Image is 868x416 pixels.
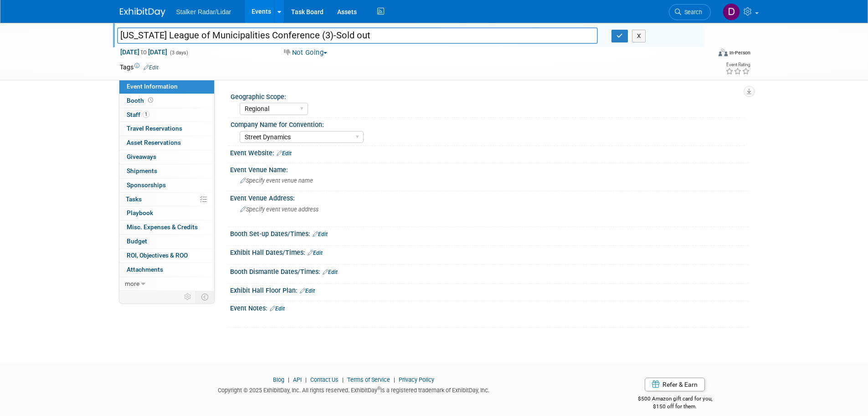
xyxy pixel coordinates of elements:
[119,235,214,248] a: Budget
[119,122,214,136] a: Travel Reservations
[601,403,749,411] div: $150 off for them.
[270,305,285,312] a: Edit
[391,376,397,383] span: |
[127,237,147,245] span: Budget
[340,376,346,383] span: |
[119,136,214,150] a: Asset Reservations
[127,181,166,189] span: Sponsorships
[681,9,702,16] span: Search
[127,153,156,160] span: Giveaways
[725,63,750,67] div: Event Rating
[120,8,165,17] img: ExhibitDay
[399,376,434,383] a: Privacy Policy
[230,246,749,258] div: Exhibit Hall Dates/Times:
[169,50,188,56] span: (3 days)
[139,48,148,56] span: to
[723,3,740,21] img: Don Horen
[119,249,214,263] a: ROI, Objectives & ROO
[119,206,214,220] a: Playbook
[127,209,153,216] span: Playbook
[632,30,646,42] button: X
[657,47,751,61] div: Event Format
[119,94,214,108] a: Booth
[119,193,214,206] a: Tasks
[120,63,159,72] td: Tags
[273,376,284,383] a: Blog
[144,64,159,71] a: Edit
[231,90,745,101] div: Geographic Scope:
[719,49,728,56] img: Format-Inperson.png
[230,163,749,174] div: Event Venue Name:
[127,266,163,273] span: Attachments
[119,221,214,234] a: Misc. Expenses & Credits
[230,301,749,313] div: Event Notes:
[230,265,749,277] div: Booth Dismantle Dates/Times:
[127,252,188,259] span: ROI, Objectives & ROO
[146,97,155,104] span: Booth not reserved yet
[119,108,214,122] a: Staff1
[125,280,139,287] span: more
[669,4,711,20] a: Search
[230,191,749,203] div: Event Venue Address:
[126,195,142,203] span: Tasks
[601,389,749,410] div: $500 Amazon gift card for you,
[127,139,181,146] span: Asset Reservations
[313,231,328,237] a: Edit
[119,150,214,164] a: Giveaways
[729,49,750,56] div: In-Person
[127,111,149,118] span: Staff
[277,150,292,157] a: Edit
[286,376,292,383] span: |
[176,8,231,16] span: Stalker Radar/Lidar
[347,376,390,383] a: Terms of Service
[120,384,588,395] div: Copyright © 2025 ExhibitDay, Inc. All rights reserved. ExhibitDay is a registered trademark of Ex...
[240,206,318,213] span: Specify event venue address
[230,284,749,295] div: Exhibit Hall Floor Plan:
[230,146,749,158] div: Event Website:
[127,125,182,132] span: Travel Reservations
[143,111,149,118] span: 1
[119,179,214,192] a: Sponsorships
[127,83,178,90] span: Event Information
[303,376,309,383] span: |
[120,48,168,56] span: [DATE] [DATE]
[645,378,705,391] a: Refer & Earn
[127,97,155,104] span: Booth
[127,223,198,231] span: Misc. Expenses & Credits
[240,177,313,184] span: Specify event venue name
[231,118,745,129] div: Company Name for Convention:
[119,277,214,291] a: more
[323,269,338,275] a: Edit
[127,167,157,174] span: Shipments
[308,250,323,256] a: Edit
[230,227,749,239] div: Booth Set-up Dates/Times:
[195,291,214,303] td: Toggle Event Tabs
[119,263,214,277] a: Attachments
[119,164,214,178] a: Shipments
[180,291,196,303] td: Personalize Event Tab Strip
[300,288,315,294] a: Edit
[377,386,380,391] sup: ®
[310,376,339,383] a: Contact Us
[293,376,302,383] a: API
[119,80,214,94] a: Event Information
[281,48,331,58] button: Not Going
